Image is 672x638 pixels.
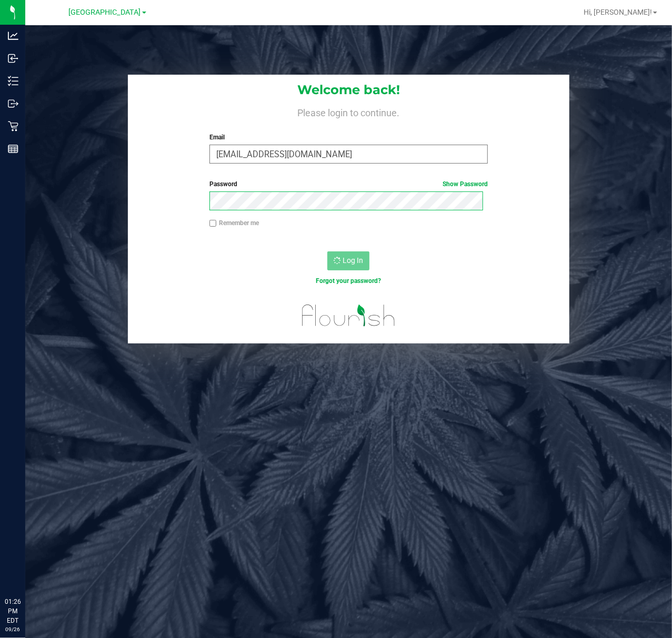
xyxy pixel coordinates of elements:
[8,98,18,109] inline-svg: Outbound
[209,218,259,228] label: Remember me
[5,625,21,633] p: 09/26
[443,180,488,188] a: Show Password
[69,8,141,17] span: [GEOGRAPHIC_DATA]
[8,121,18,131] inline-svg: Retail
[8,53,18,64] inline-svg: Inbound
[209,180,237,188] span: Password
[209,133,488,142] label: Email
[8,144,18,154] inline-svg: Reports
[209,220,217,227] input: Remember me
[128,83,569,97] h1: Welcome back!
[343,256,363,265] span: Log In
[128,105,569,118] h4: Please login to continue.
[294,297,404,335] img: flourish_logo.svg
[584,8,652,16] span: Hi, [PERSON_NAME]!
[8,76,18,86] inline-svg: Inventory
[316,277,381,285] a: Forgot your password?
[8,31,18,41] inline-svg: Analytics
[5,597,21,625] p: 01:26 PM EDT
[327,251,369,270] button: Log In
